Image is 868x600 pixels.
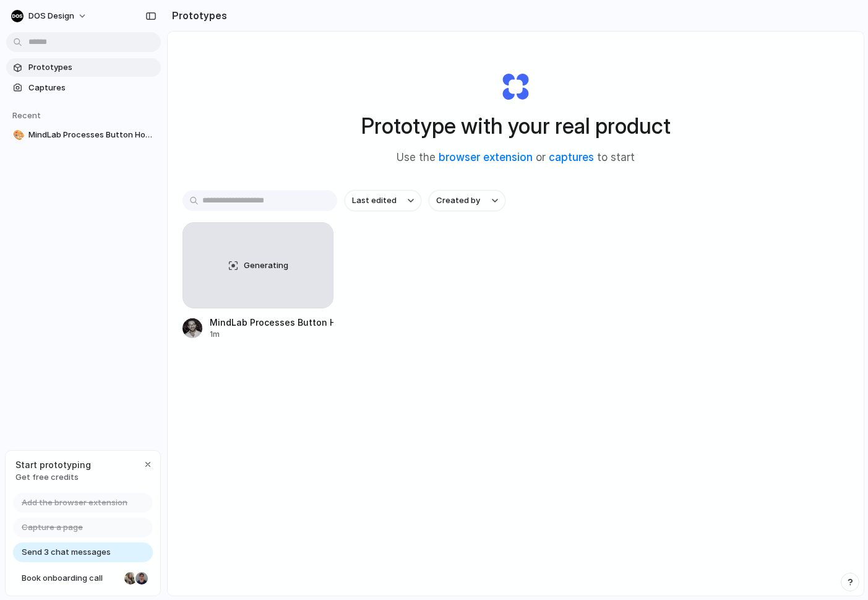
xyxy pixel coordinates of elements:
[28,61,156,74] span: Prototypes
[28,10,74,22] span: DOS Design
[210,329,333,340] div: 1m
[167,8,227,23] h2: Prototypes
[6,58,161,77] a: Prototypes
[183,222,333,340] a: GeneratingMindLab Processes Button Hover Update1m
[28,129,156,141] span: MindLab Processes Button Hover Update
[11,129,24,141] button: 🎨
[6,126,161,144] a: 🎨MindLab Processes Button Hover Update
[397,150,635,166] span: Use the or to start
[134,571,149,586] div: Christian Iacullo
[28,82,156,94] span: Captures
[22,497,127,509] span: Add the browser extension
[22,546,111,559] span: Send 3 chat messages
[549,151,594,163] a: captures
[439,151,533,163] a: browser extension
[123,571,138,586] div: Nicole Kubica
[22,572,119,585] span: Book onboarding call
[361,110,671,142] h1: Prototype with your real product
[429,190,505,211] button: Created by
[210,316,333,329] div: MindLab Processes Button Hover Update
[6,6,93,26] button: DOS Design
[15,458,91,471] span: Start prototyping
[22,521,83,534] span: Capture a page
[12,110,41,120] span: Recent
[436,194,480,207] span: Created by
[13,128,22,142] div: 🎨
[6,79,161,97] a: Captures
[352,194,397,207] span: Last edited
[15,471,91,484] span: Get free credits
[345,190,421,211] button: Last edited
[244,259,288,272] span: Generating
[13,568,153,588] a: Book onboarding call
